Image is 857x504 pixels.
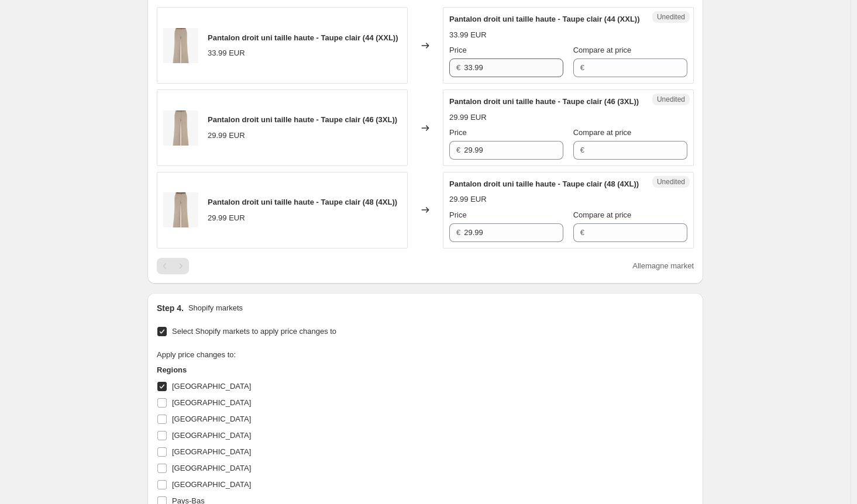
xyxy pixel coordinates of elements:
[172,327,336,336] span: Select Shopify markets to apply price changes to
[449,112,487,123] div: 29.99 EUR
[157,258,189,274] nav: Pagination
[449,179,639,188] span: Pantalon droit uni taille haute - Taupe clair (48 (4XL))
[657,12,685,22] span: Unedited
[580,228,584,237] span: €
[157,364,379,376] h3: Regions
[188,302,243,314] p: Shopify markets
[208,212,245,224] div: 29.99 EUR
[172,431,251,440] span: [GEOGRAPHIC_DATA]
[208,198,397,206] span: Pantalon droit uni taille haute - Taupe clair (48 (4XL))
[163,111,198,146] img: JOA-3898-1_80x.jpg
[208,130,245,141] div: 29.99 EUR
[573,210,632,219] span: Compare at price
[657,177,685,187] span: Unedited
[456,63,460,72] span: €
[172,398,251,407] span: [GEOGRAPHIC_DATA]
[172,480,251,489] span: [GEOGRAPHIC_DATA]
[657,95,685,104] span: Unedited
[449,210,467,219] span: Price
[449,128,467,137] span: Price
[573,128,632,137] span: Compare at price
[580,146,584,154] span: €
[449,194,487,205] div: 29.99 EUR
[172,447,251,456] span: [GEOGRAPHIC_DATA]
[163,192,198,227] img: JOA-3898-1_80x.jpg
[573,46,632,54] span: Compare at price
[208,47,245,59] div: 33.99 EUR
[157,302,184,314] h2: Step 4.
[172,415,251,423] span: [GEOGRAPHIC_DATA]
[449,97,639,106] span: Pantalon droit uni taille haute - Taupe clair (46 (3XL))
[208,115,397,124] span: Pantalon droit uni taille haute - Taupe clair (46 (3XL))
[208,33,398,42] span: Pantalon droit uni taille haute - Taupe clair (44 (XXL))
[172,382,251,391] span: [GEOGRAPHIC_DATA]
[172,464,251,472] span: [GEOGRAPHIC_DATA]
[580,63,584,72] span: €
[449,29,487,41] div: 33.99 EUR
[456,146,460,154] span: €
[456,228,460,237] span: €
[632,261,694,270] span: Allemagne market
[449,46,467,54] span: Price
[157,350,236,359] span: Apply price changes to:
[163,28,198,63] img: JOA-3898-1_80x.jpg
[449,15,640,23] span: Pantalon droit uni taille haute - Taupe clair (44 (XXL))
